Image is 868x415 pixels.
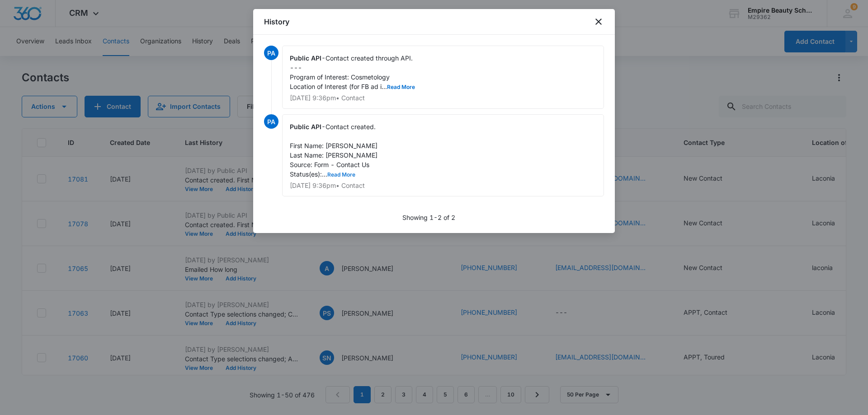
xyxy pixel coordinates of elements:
p: Showing 1-2 of 2 [402,213,455,222]
span: Contact created through API. --- Program of Interest: Cosmetology Location of Interest (for FB ad... [290,54,415,90]
p: [DATE] 9:36pm • Contact [290,95,596,101]
div: - [282,114,604,196]
p: [DATE] 9:36pm • Contact [290,182,596,189]
span: PA [264,46,278,60]
span: Public API [290,123,321,131]
button: Read More [387,84,415,90]
div: - [282,46,604,109]
h1: History [264,16,289,27]
span: Contact created. First Name: [PERSON_NAME] Last Name: [PERSON_NAME] Source: Form - Contact Us Sta... [290,123,377,178]
button: Read More [327,172,355,177]
span: Public API [290,54,321,62]
span: PA [264,114,278,129]
button: close [593,16,604,27]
